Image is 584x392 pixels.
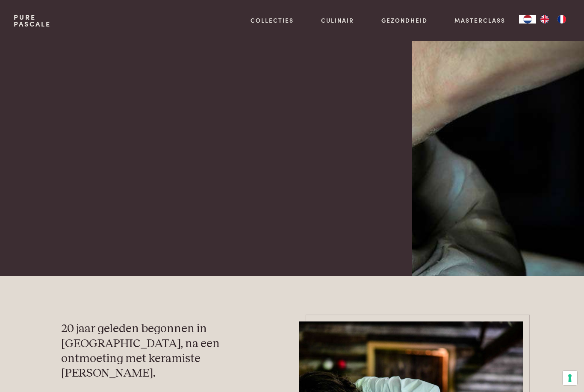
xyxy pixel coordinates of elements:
button: Uw voorkeuren voor toestemming voor trackingtechnologieën [563,371,577,385]
a: FR [553,15,570,24]
a: EN [536,15,553,24]
a: Masterclass [454,16,505,25]
a: PurePascale [14,14,51,27]
aside: Language selected: Nederlands [519,15,570,24]
a: Culinair [321,16,354,25]
ul: Language list [536,15,570,24]
a: Collecties [251,16,294,25]
a: NL [519,15,536,24]
a: Gezondheid [381,16,428,25]
div: Language [519,15,536,24]
h3: 20 jaar geleden begonnen in [GEOGRAPHIC_DATA], na een ontmoeting met keramiste [PERSON_NAME]. [61,321,238,380]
